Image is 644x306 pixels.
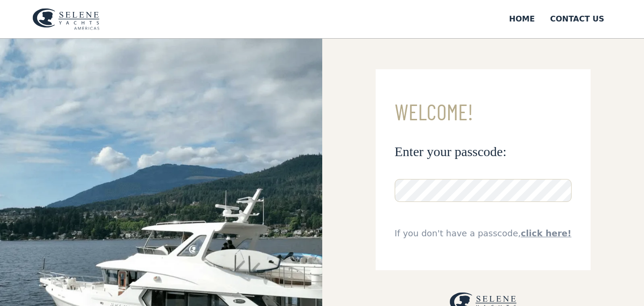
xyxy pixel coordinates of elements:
a: click here! [521,228,571,238]
div: If you don't have a passcode, [395,227,572,240]
img: logo [32,8,100,30]
h3: Enter your passcode: [395,143,572,160]
h3: Welcome! [395,100,572,124]
form: Email Form [376,69,591,270]
div: Contact US [550,13,604,25]
div: Home [509,13,535,25]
